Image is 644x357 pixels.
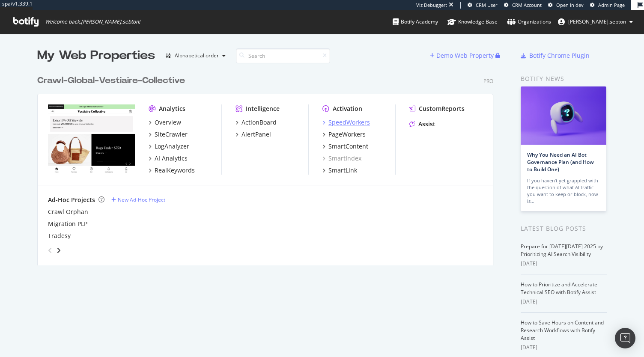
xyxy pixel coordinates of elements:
[322,118,370,127] a: SpeedWorkers
[468,2,498,9] a: CRM User
[236,130,271,139] a: AlertPanel
[521,243,603,258] a: Prepare for [DATE][DATE] 2025 by Prioritizing AI Search Visibility
[333,104,362,113] div: Activation
[48,232,71,240] a: Tradesy
[393,18,438,26] div: Botify Academy
[37,64,500,265] div: grid
[416,2,447,9] div: Viz Debugger:
[241,118,277,127] div: ActionBoard
[521,86,606,145] img: Why You Need an AI Bot Governance Plan (and How to Build One)
[56,246,62,255] div: angle-right
[521,298,607,306] div: [DATE]
[507,18,551,26] div: Organizations
[236,48,330,63] input: Search
[418,120,435,128] div: Assist
[507,10,551,33] a: Organizations
[476,2,498,8] span: CRM User
[527,151,594,173] a: Why You Need an AI Bot Governance Plan (and How to Build One)
[590,2,625,9] a: Admin Page
[328,130,366,139] div: PageWorkers
[521,224,607,233] div: Latest Blog Posts
[521,319,604,342] a: How to Save Hours on Content and Research Workflows with Botify Assist
[568,18,626,25] span: anne.sebton
[521,51,590,60] a: Botify Chrome Plugin
[521,281,597,296] a: How to Prioritize and Accelerate Technical SEO with Botify Assist
[527,177,600,205] div: If you haven’t yet grappled with the question of what AI traffic you want to keep or block, now is…
[430,49,495,62] button: Demo Web Property
[159,104,185,113] div: Analytics
[521,344,607,351] div: [DATE]
[155,130,188,139] div: SiteCrawler
[483,77,493,85] div: Pro
[322,154,361,163] a: SmartIndex
[111,196,165,203] a: New Ad-Hoc Project
[615,328,635,348] div: Open Intercom Messenger
[548,2,584,9] a: Open in dev
[551,15,640,29] button: [PERSON_NAME].sebton
[447,18,498,26] div: Knowledge Base
[175,53,219,58] div: Alphabetical order
[504,2,542,9] a: CRM Account
[37,74,185,87] div: Crawl-Global-Vestiaire-Collective
[149,118,181,127] a: Overview
[322,130,366,139] a: PageWorkers
[149,130,188,139] a: SiteCrawler
[322,142,368,151] a: SmartContent
[155,166,195,175] div: RealKeywords
[447,10,498,33] a: Knowledge Base
[37,47,155,64] div: My Web Properties
[155,154,188,163] div: AI Analytics
[45,244,56,257] div: angle-left
[118,196,165,203] div: New Ad-Hoc Project
[328,142,368,151] div: SmartContent
[328,166,357,175] div: SmartLink
[48,104,135,174] img: vestiairecollective.com
[45,18,140,25] span: Welcome back, [PERSON_NAME].sebton !
[430,52,495,59] a: Demo Web Property
[409,120,435,128] a: Assist
[48,208,88,216] a: Crawl Orphan
[512,2,542,8] span: CRM Account
[155,142,189,151] div: LogAnalyzer
[521,74,607,83] div: Botify news
[236,118,277,127] a: ActionBoard
[246,104,280,113] div: Intelligence
[393,10,438,33] a: Botify Academy
[436,51,494,60] div: Demo Web Property
[241,130,271,139] div: AlertPanel
[409,104,465,113] a: CustomReports
[149,142,189,151] a: LogAnalyzer
[322,166,357,175] a: SmartLink
[556,2,584,8] span: Open in dev
[419,104,465,113] div: CustomReports
[48,220,87,228] a: Migration PLP
[155,118,181,127] div: Overview
[598,2,625,8] span: Admin Page
[37,74,188,87] a: Crawl-Global-Vestiaire-Collective
[48,196,95,204] div: Ad-Hoc Projects
[149,154,188,163] a: AI Analytics
[328,118,370,127] div: SpeedWorkers
[529,51,590,60] div: Botify Chrome Plugin
[521,260,607,268] div: [DATE]
[162,49,229,62] button: Alphabetical order
[149,166,195,175] a: RealKeywords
